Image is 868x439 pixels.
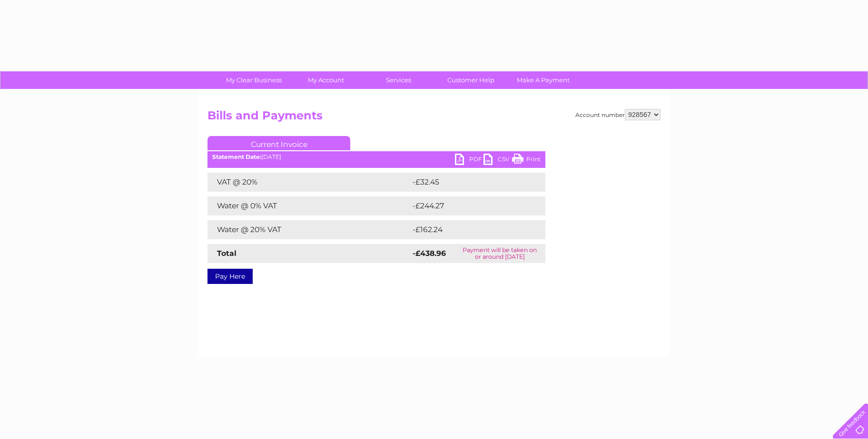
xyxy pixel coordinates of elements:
div: Account number [575,109,661,120]
td: VAT @ 20% [207,173,410,192]
a: Pay Here [207,269,253,284]
a: CSV [483,154,512,167]
strong: Total [217,249,237,258]
a: Current Invoice [207,136,350,150]
td: Water @ 20% VAT [207,220,410,239]
td: Payment will be taken on or around [DATE] [454,244,545,263]
a: Print [512,154,541,167]
td: -£162.24 [410,220,529,239]
td: -£244.27 [410,196,530,215]
a: Customer Help [432,71,510,89]
a: My Account [287,71,365,89]
a: Make A Payment [504,71,582,89]
strong: -£438.96 [413,249,446,258]
div: [DATE] [207,154,545,160]
a: My Clear Business [215,71,293,89]
a: Services [359,71,438,89]
td: Water @ 0% VAT [207,196,410,215]
td: -£32.45 [410,173,528,192]
b: Statement Date: [212,153,261,160]
h2: Bills and Payments [207,109,661,127]
a: PDF [455,154,483,167]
